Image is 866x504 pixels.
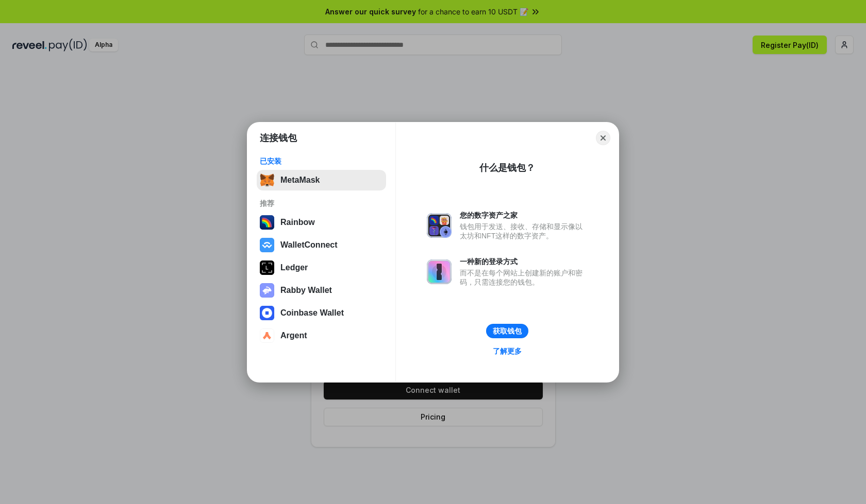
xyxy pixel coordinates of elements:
[280,218,315,227] div: Rainbow
[493,346,522,356] div: 了解更多
[487,344,528,358] a: 了解更多
[427,213,452,238] img: svg+xml,%3Csvg%20xmlns%3D%22http%3A%2F%2Fwww.w3.org%2F2000%2Fsvg%22%20fill%3D%22none%22%20viewBox...
[427,259,452,284] img: svg+xml,%3Csvg%20xmlns%3D%22http%3A%2F%2Fwww.w3.org%2F2000%2Fsvg%22%20fill%3D%22none%22%20viewBox...
[280,263,308,272] div: Ledger
[460,268,588,287] div: 而不是在每个网站上创建新的账户和密码，只需连接您的钱包。
[257,303,386,323] button: Coinbase Wallet
[260,328,274,343] img: svg+xml,%3Csvg%20width%3D%2228%22%20height%3D%2228%22%20viewBox%3D%220%200%2028%2028%22%20fill%3D...
[260,306,274,320] img: svg+xml,%3Csvg%20width%3D%2228%22%20height%3D%2228%22%20viewBox%3D%220%200%2028%2028%22%20fill%3D...
[257,212,386,233] button: Rainbow
[280,286,332,295] div: Rabby Wallet
[460,257,588,266] div: 一种新的登录方式
[479,162,535,174] div: 什么是钱包？
[493,326,522,336] div: 获取钱包
[260,283,274,298] img: svg+xml,%3Csvg%20xmlns%3D%22http%3A%2F%2Fwww.w3.org%2F2000%2Fsvg%22%20fill%3D%22none%22%20viewBox...
[260,215,274,230] img: svg+xml,%3Csvg%20width%3D%22120%22%20height%3D%22120%22%20viewBox%3D%220%200%20120%20120%22%20fil...
[260,238,274,252] img: svg+xml,%3Csvg%20width%3D%2228%22%20height%3D%2228%22%20viewBox%3D%220%200%2028%2028%22%20fill%3D...
[260,173,274,187] img: svg+xml,%3Csvg%20fill%3D%22none%22%20height%3D%2233%22%20viewBox%3D%220%200%2035%2033%22%20width%...
[460,222,588,240] div: 钱包用于发送、接收、存储和显示像以太坊和NFT这样的数字资产。
[257,325,386,346] button: Argent
[280,331,307,340] div: Argent
[260,157,383,166] div: 已安装
[280,240,338,250] div: WalletConnect
[460,211,588,220] div: 您的数字资产之家
[260,132,297,144] h1: 连接钱包
[280,176,320,185] div: MetaMask
[280,308,344,318] div: Coinbase Wallet
[257,280,386,301] button: Rabby Wallet
[257,170,386,190] button: MetaMask
[257,257,386,278] button: Ledger
[260,199,383,208] div: 推荐
[486,324,528,338] button: 获取钱包
[260,260,274,275] img: svg+xml,%3Csvg%20xmlns%3D%22http%3A%2F%2Fwww.w3.org%2F2000%2Fsvg%22%20width%3D%2228%22%20height%3...
[257,235,386,255] button: WalletConnect
[596,131,610,145] button: Close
